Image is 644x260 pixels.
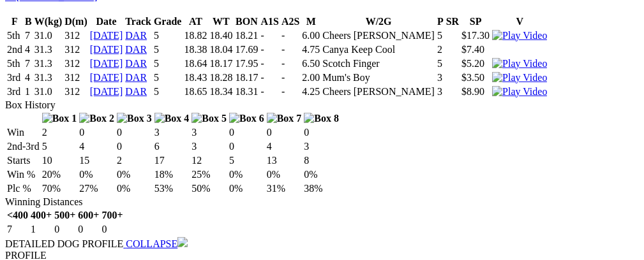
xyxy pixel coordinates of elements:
td: 1 [30,223,52,236]
td: 18.17 [209,57,233,70]
img: Box 6 [229,113,264,124]
td: 0 [101,223,124,236]
td: 0 [228,140,265,153]
th: 700+ [101,209,124,222]
th: M [301,15,320,28]
td: - [260,85,279,98]
th: WT [209,15,233,28]
td: $5.20 [461,57,490,70]
img: Play Video [492,72,547,83]
td: - [281,29,300,42]
td: 17.69 [234,43,258,56]
img: Box 2 [79,113,114,124]
a: View replay [492,58,547,69]
td: 5th [6,29,23,42]
td: 7 [24,57,33,70]
th: 600+ [77,209,100,222]
td: 0 [228,126,265,139]
th: AT [183,15,207,28]
td: 4 [24,71,33,84]
td: 25% [191,168,227,181]
td: 5 [153,71,183,84]
img: Box 5 [191,113,227,124]
td: 0% [116,182,153,195]
td: 2.00 [301,71,320,84]
td: 3 [191,126,227,139]
td: - [260,43,279,56]
td: Starts [6,154,40,167]
td: 18.28 [209,71,233,84]
th: SP [461,15,490,28]
th: A1S [260,15,279,28]
td: 13 [266,154,303,167]
th: 400+ [30,209,52,222]
th: D(m) [64,15,88,28]
img: Play Video [492,58,547,69]
td: 3rd [6,71,23,84]
td: Plc % [6,182,40,195]
td: 312 [64,43,88,56]
td: 3 [154,126,190,139]
td: 4 [79,140,115,153]
td: Scotch Finger [322,57,435,70]
td: 4 [24,43,33,56]
a: DAR [125,30,147,41]
td: 312 [64,57,88,70]
td: Win [6,126,40,139]
td: Mum's Boy [322,71,435,84]
td: 5 [437,57,444,70]
th: B [24,15,33,28]
a: DAR [125,58,147,69]
th: Track [124,15,152,28]
td: 17 [154,154,190,167]
td: 0 [303,126,340,139]
td: 17.95 [234,57,258,70]
td: 0 [266,126,303,139]
td: 53% [154,182,190,195]
td: 6.50 [301,57,320,70]
td: 12 [191,154,227,167]
a: [DATE] [90,86,123,97]
td: 18.34 [209,85,233,98]
td: 3rd [6,85,23,98]
td: 20% [41,168,78,181]
th: W(kg) [34,15,63,28]
img: Box 8 [304,113,339,124]
td: 312 [64,71,88,84]
div: Winning Distances [5,196,639,208]
th: W/2G [322,15,435,28]
img: Box 1 [42,113,77,124]
th: 500+ [54,209,76,222]
td: 3 [303,140,340,153]
a: [DATE] [90,58,123,69]
td: - [281,71,300,84]
td: 2 [437,43,444,56]
td: Win % [6,168,40,181]
div: DETAILED DOG PROFILE [5,237,639,250]
td: 18.17 [234,71,258,84]
td: 10 [41,154,78,167]
img: Play Video [492,30,547,41]
a: [DATE] [90,30,123,41]
td: 5 [153,29,183,42]
img: Box 7 [267,113,302,124]
th: Date [89,15,124,28]
td: 4.25 [301,85,320,98]
td: 0 [116,140,153,153]
th: Grade [153,15,183,28]
td: 6 [154,140,190,153]
td: 18.40 [209,29,233,42]
td: 18.38 [183,43,207,56]
td: 50% [191,182,227,195]
td: 7 [24,29,33,42]
th: SR [446,15,460,28]
a: [DATE] [90,72,123,83]
td: 70% [41,182,78,195]
img: Box 4 [154,113,190,124]
td: 31.0 [34,29,63,42]
td: 0 [116,126,153,139]
img: Box 3 [117,113,152,124]
td: 15 [79,154,115,167]
td: - [281,43,300,56]
td: 18.82 [183,29,207,42]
